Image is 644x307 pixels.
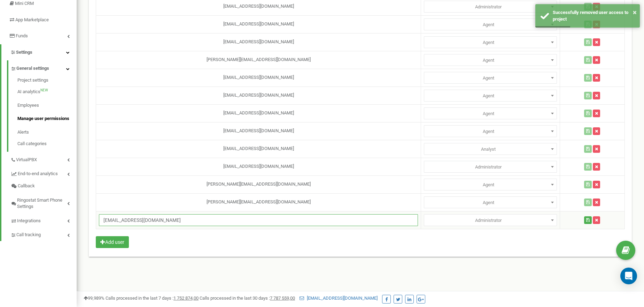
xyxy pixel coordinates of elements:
span: Agent [424,107,557,119]
td: [EMAIL_ADDRESS][DOMAIN_NAME] [96,158,421,175]
span: Call tracking [16,232,41,238]
a: Integrations [10,213,77,227]
span: End-to-end analytics [18,171,58,177]
span: Calls processed in the last 7 days : [106,295,199,301]
td: [EMAIL_ADDRESS][DOMAIN_NAME] [96,140,421,158]
button: Add user [96,236,129,248]
a: Employees [17,99,77,112]
a: [EMAIL_ADDRESS][DOMAIN_NAME] [300,295,378,301]
span: Agent [424,179,557,190]
a: Call tracking [10,227,77,241]
span: Agent [424,54,557,66]
td: [PERSON_NAME][EMAIL_ADDRESS][DOMAIN_NAME] [96,193,421,211]
span: Agent [426,38,554,47]
span: Agent [424,90,557,102]
span: Callback [18,183,35,189]
span: Mini CRM [15,1,34,6]
span: Agent [426,20,554,30]
button: Save [584,216,592,224]
td: [EMAIL_ADDRESS][DOMAIN_NAME] [96,33,421,51]
a: Project settings [17,77,77,85]
span: Agent [426,55,554,65]
span: Agent [424,214,557,226]
span: Agent [424,161,557,173]
td: [EMAIL_ADDRESS][DOMAIN_NAME] [96,15,421,33]
a: General settings [10,60,77,75]
span: Agent [424,196,557,208]
span: Analyst [426,144,554,154]
span: Agent [426,198,554,208]
a: Settings [1,44,77,61]
td: [EMAIL_ADDRESS][DOMAIN_NAME] [96,122,421,140]
u: 1 752 874,00 [173,295,199,301]
button: Delete [593,216,600,224]
span: Administrator [426,216,554,225]
button: × [633,7,637,17]
span: Agent [424,72,557,84]
td: [EMAIL_ADDRESS][DOMAIN_NAME] [96,104,421,122]
span: Agent [426,73,554,83]
span: Agent [424,125,557,137]
td: [PERSON_NAME][EMAIL_ADDRESS][DOMAIN_NAME] [96,175,421,193]
span: Integrations [17,218,41,224]
a: End-to-end analytics [10,166,77,180]
span: Agent [426,180,554,190]
td: [PERSON_NAME][EMAIL_ADDRESS][DOMAIN_NAME] [96,51,421,69]
a: Call categories [17,139,77,147]
a: VirtualPBX [10,152,77,166]
a: Callback [10,180,77,192]
span: Settings [16,50,32,55]
span: Ringostat Smart Phone Settings [17,197,67,210]
span: Agent [426,127,554,136]
span: Administrator [426,2,554,12]
a: Alerts [17,126,77,139]
a: AI analyticsNEW [17,85,77,99]
div: Successfully removed user access to project [553,9,635,22]
u: 7 787 559,00 [270,295,295,301]
span: Agent [424,143,557,155]
a: Manage user permissions [17,112,77,126]
span: Agent [424,36,557,48]
span: General settings [16,65,49,72]
span: Agent [426,109,554,119]
span: Agent [424,1,557,13]
span: Agent [426,91,554,101]
div: Open Intercom Messenger [620,268,637,284]
span: Funds [16,33,28,38]
span: App Marketplace [15,17,49,22]
td: [EMAIL_ADDRESS][DOMAIN_NAME] [96,69,421,87]
a: Ringostat Smart Phone Settings [10,192,77,213]
span: Agent [424,18,557,30]
span: VirtualPBX [16,157,37,163]
span: 99,989% [84,295,104,301]
td: [EMAIL_ADDRESS][DOMAIN_NAME] [96,87,421,104]
span: Calls processed in the last 30 days : [200,295,295,301]
span: Administrator [426,162,554,172]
